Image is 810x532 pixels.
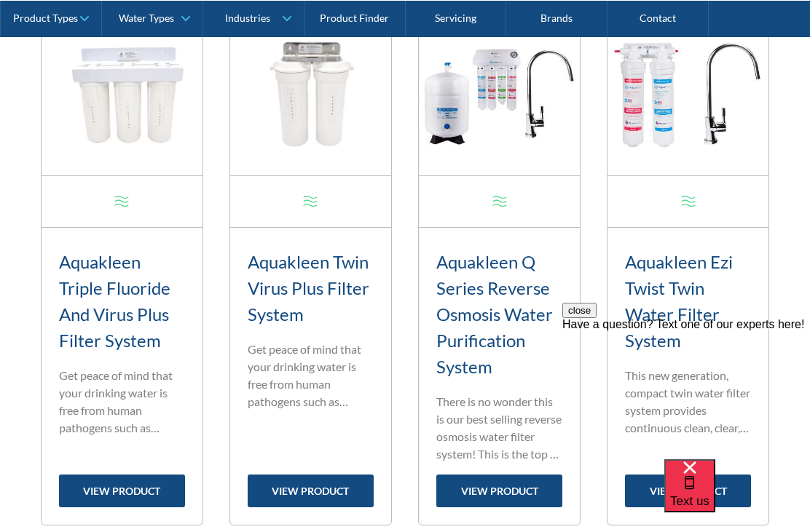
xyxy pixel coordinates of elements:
img: Aquakleen Q Series Reverse Osmosis Water Purification System [419,15,580,175]
h3: Aquakleen Twin Virus Plus Filter System [248,249,374,327]
iframe: podium webchat widget prompt [562,303,810,477]
a: view product [59,475,185,507]
a: view product [436,475,562,507]
p: Get peace of mind that your drinking water is free from human pathogens such as viruses, bacteriu... [248,341,374,410]
p: There is no wonder this is our best selling reverse osmosis water filter system! This is the top ... [436,393,562,463]
h3: Aquakleen Ezi Twist Twin Water Filter System [625,249,751,354]
img: Aquakleen Triple Fluoride And Virus Plus Filter System [42,15,202,175]
iframe: podium webchat widget bubble [664,459,810,532]
img: Aquakleen Twin Virus Plus Filter System [230,15,391,175]
h3: Aquakleen Q Series Reverse Osmosis Water Purification System [436,249,562,380]
div: Water Types [119,12,174,24]
a: view product [625,475,751,507]
div: Product Types [13,12,78,24]
p: Get peace of mind that your drinking water is free from human pathogens such as viruses, bacteriu... [59,367,185,437]
h3: Aquakleen Triple Fluoride And Virus Plus Filter System [59,249,185,354]
a: view product [248,475,374,507]
div: Industries [225,12,270,24]
img: Aquakleen Ezi Twist Twin Water Filter System [607,15,768,175]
